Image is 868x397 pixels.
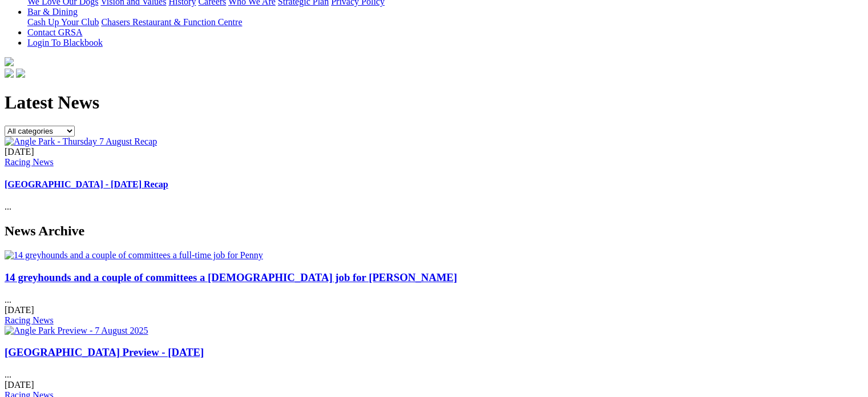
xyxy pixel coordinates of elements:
[5,147,863,212] div: ...
[5,326,148,336] img: Angle Park Preview - 7 August 2025
[5,92,863,113] h1: Latest News
[27,17,863,27] div: Bar & Dining
[5,271,863,326] div: ...
[5,380,34,390] span: [DATE]
[5,346,204,358] a: [GEOGRAPHIC_DATA] Preview - [DATE]
[101,17,242,27] a: Chasers Restaurant & Function Centre
[5,179,168,189] a: [GEOGRAPHIC_DATA] - [DATE] Recap
[5,250,263,260] img: 14 greyhounds and a couple of committees a full-time job for Penny
[5,57,14,66] img: logo-grsa-white.png
[5,157,54,167] a: Racing News
[5,271,457,283] a: 14 greyhounds and a couple of committees a [DEMOGRAPHIC_DATA] job for [PERSON_NAME]
[5,223,863,239] h2: News Archive
[5,69,14,78] img: facebook.svg
[5,147,34,157] span: [DATE]
[5,315,54,325] a: Racing News
[27,7,78,17] a: Bar & Dining
[27,38,103,47] a: Login To Blackbook
[5,137,157,147] img: Angle Park - Thursday 7 August Recap
[16,69,25,78] img: twitter.svg
[27,27,82,37] a: Contact GRSA
[27,17,99,27] a: Cash Up Your Club
[5,305,34,315] span: [DATE]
